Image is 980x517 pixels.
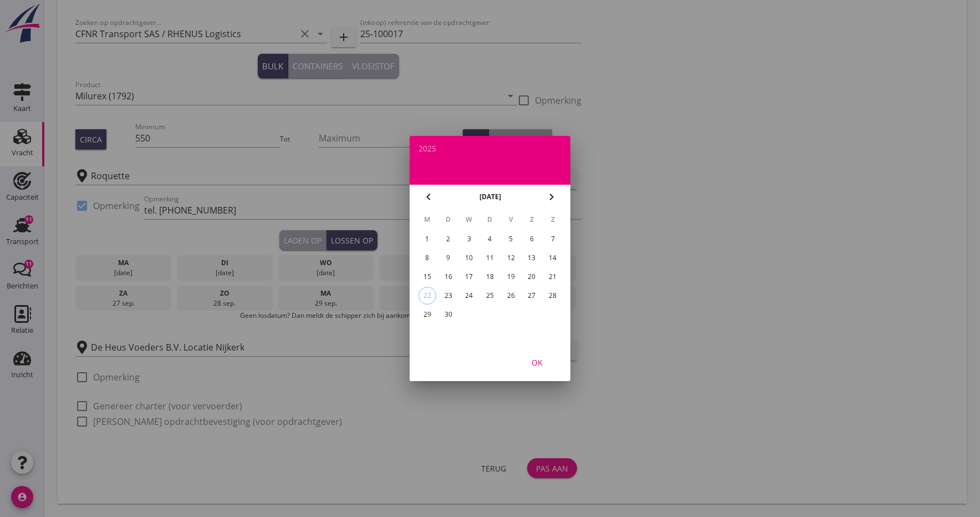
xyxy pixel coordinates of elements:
[481,230,499,248] button: 4
[480,210,500,229] th: D
[502,249,520,267] button: 12
[418,306,436,323] button: 29
[440,268,457,286] button: 16
[460,249,478,267] button: 10
[422,190,435,204] i: chevron_left
[544,249,562,267] button: 14
[440,287,457,305] button: 23
[460,287,478,305] button: 24
[502,230,520,248] button: 5
[523,268,540,286] button: 20
[440,230,457,248] button: 2
[419,287,436,304] div: 22
[418,230,436,248] button: 1
[459,210,479,229] th: W
[544,230,562,248] button: 7
[544,287,562,305] button: 28
[481,268,499,286] button: 18
[438,210,458,229] th: D
[502,287,520,305] button: 26
[481,249,499,267] button: 11
[543,210,563,229] th: Z
[418,287,436,305] button: 22
[440,249,457,267] button: 9
[418,249,436,267] button: 8
[417,210,437,229] th: M
[418,145,562,153] div: 2025
[522,357,553,368] div: OK
[502,268,520,286] button: 19
[545,190,558,204] i: chevron_right
[418,268,436,286] button: 15
[523,230,540,248] button: 6
[460,268,478,286] button: 17
[544,268,562,286] button: 21
[523,249,540,267] button: 13
[460,230,478,248] button: 3
[476,189,504,205] button: [DATE]
[513,352,562,372] button: OK
[522,210,542,229] th: Z
[523,287,540,305] button: 27
[501,210,521,229] th: V
[440,306,457,323] button: 30
[481,287,499,305] button: 25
